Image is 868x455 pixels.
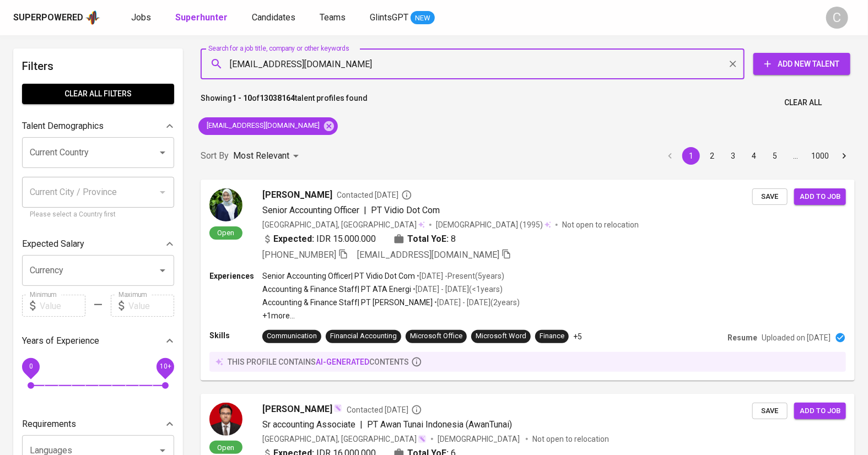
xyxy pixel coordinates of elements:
p: • [DATE] - [DATE] ( 2 years ) [433,297,520,308]
b: 13038164 [260,94,295,102]
div: Finance [540,331,564,342]
button: Save [752,188,788,205]
div: [GEOGRAPHIC_DATA], [GEOGRAPHIC_DATA] [262,219,425,230]
a: Candidates [252,11,298,25]
button: page 1 [682,147,700,165]
div: Years of Experience [22,330,174,352]
span: [DEMOGRAPHIC_DATA] [438,434,521,445]
svg: By Batam recruiter [401,189,412,201]
span: [DEMOGRAPHIC_DATA] [436,219,520,230]
p: +1 more ... [262,310,520,321]
span: Teams [320,12,346,23]
p: Years of Experience [22,334,99,348]
p: Sort By [201,149,229,162]
p: Please select a Country first [30,209,166,220]
div: IDR 15.000.000 [262,232,376,246]
img: app logo [85,9,100,26]
span: | [364,204,366,217]
span: Open [213,228,239,237]
div: Superpowered [13,12,83,24]
div: [GEOGRAPHIC_DATA], [GEOGRAPHIC_DATA] [262,434,427,445]
span: Add to job [800,191,840,203]
div: Microsoft Word [476,331,526,342]
a: Superpoweredapp logo [13,9,100,26]
span: Save [758,405,782,418]
p: • [DATE] - Present ( 5 years ) [415,270,504,281]
button: Go to page 5 [766,147,784,165]
span: [PERSON_NAME] [262,403,332,416]
span: [PERSON_NAME] [262,188,332,202]
span: Open [213,443,239,452]
a: GlintsGPT NEW [370,11,435,25]
div: Requirements [22,413,174,435]
span: Senior Accounting Officer [262,205,359,215]
button: Clear All filters [22,84,174,104]
button: Add to job [794,188,846,205]
p: Skills [209,330,262,341]
button: Go to page 3 [724,147,742,165]
a: Jobs [131,11,153,25]
span: Contacted [DATE] [337,189,412,201]
span: AI-generated [316,357,369,366]
button: Open [155,145,170,160]
span: Clear All filters [31,87,165,101]
b: Expected: [273,232,314,246]
p: this profile contains contents [228,356,409,367]
div: Financial Accounting [330,331,397,342]
a: Open[PERSON_NAME]Contacted [DATE]Senior Accounting Officer|PT Vidio Dot Com[GEOGRAPHIC_DATA], [GE... [201,180,855,381]
button: Add New Talent [753,53,850,75]
p: Senior Accounting Officer | PT Vidio Dot Com [262,270,415,281]
button: Go to page 2 [703,147,721,165]
button: Go to next page [835,147,853,165]
span: 10+ [159,363,171,371]
div: Microsoft Office [410,331,462,342]
span: Add New Talent [762,57,842,71]
img: magic_wand.svg [418,435,427,443]
div: C [826,7,848,29]
button: Clear All [780,93,826,113]
div: Talent Demographics [22,115,174,137]
b: Superhunter [175,12,228,23]
p: Uploaded on [DATE] [762,332,831,343]
a: Teams [320,11,348,25]
button: Go to page 1000 [808,147,832,165]
img: c4ea982570ce2b8e8e011b085a0f83f4.jpg [209,403,242,436]
span: [EMAIL_ADDRESS][DOMAIN_NAME] [198,121,326,131]
p: Not open to relocation [562,219,639,230]
span: Sr accounting Associate [262,419,355,430]
span: 8 [451,232,456,246]
b: 1 - 10 [232,94,252,102]
span: [PHONE_NUMBER] [262,250,336,260]
p: +5 [573,331,582,342]
div: … [787,150,805,161]
div: Expected Salary [22,233,174,255]
p: Talent Demographics [22,120,104,133]
span: PT Awan Tunai Indonesia (AwanTunai) [367,419,512,430]
div: (1995) [436,219,551,230]
input: Value [40,295,85,317]
svg: By Batam recruiter [411,404,422,415]
button: Open [155,263,170,278]
img: 1ade639970a0a26d49234b84af85db3b.jpg [209,188,242,221]
p: Requirements [22,418,76,431]
h6: Filters [22,57,174,75]
span: | [360,418,363,431]
span: PT Vidio Dot Com [371,205,440,215]
p: • [DATE] - [DATE] ( <1 years ) [411,284,503,295]
b: Total YoE: [407,232,449,246]
span: GlintsGPT [370,12,408,23]
button: Clear [725,56,741,72]
p: Not open to relocation [532,434,609,445]
p: Experiences [209,270,262,281]
span: Save [758,191,782,203]
span: Add to job [800,405,840,418]
p: Expected Salary [22,237,84,251]
div: [EMAIL_ADDRESS][DOMAIN_NAME] [198,117,338,135]
div: Most Relevant [233,146,303,166]
span: 0 [29,363,33,371]
p: Resume [727,332,757,343]
p: Accounting & Finance Staff | PT [PERSON_NAME] [262,297,433,308]
span: Jobs [131,12,151,23]
button: Save [752,403,788,420]
p: Accounting & Finance Staff | PT ATA Energi [262,284,411,295]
